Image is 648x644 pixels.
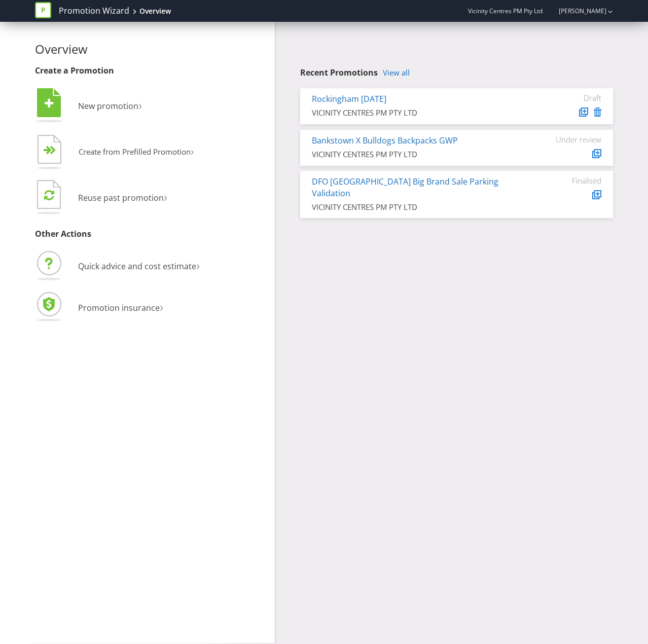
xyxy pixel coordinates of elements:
[541,93,601,102] div: Draft
[541,135,601,144] div: Under review
[59,5,129,17] a: Promotion Wizard
[50,146,56,155] tspan: 
[35,43,267,56] h2: Overview
[139,6,171,16] div: Overview
[541,176,601,185] div: Finalised
[383,68,410,77] a: View all
[35,230,267,239] h3: Other Actions
[191,143,194,159] span: ›
[300,67,378,78] span: Recent Promotions
[35,302,163,313] a: Promotion insurance›
[35,66,267,76] h3: Create a Promotion
[138,96,142,113] span: ›
[468,7,543,15] span: Vicinity Centres PM Pty Ltd
[78,192,164,203] span: Reuse past promotion
[45,98,54,109] tspan: 
[164,188,167,205] span: ›
[78,302,160,313] span: Promotion insurance
[160,298,163,315] span: ›
[312,202,525,212] div: VICINITY CENTRES PM PTY LTD
[312,176,498,199] a: DFO [GEOGRAPHIC_DATA] Big Brand Sale Parking Validation
[35,261,200,272] a: Quick advice and cost estimate›
[312,93,386,104] a: Rockingham [DATE]
[78,100,138,112] span: New promotion
[312,149,525,160] div: VICINITY CENTRES PM PTY LTD
[312,108,525,118] div: VICINITY CENTRES PM PTY LTD
[35,132,195,173] button: Create from Prefilled Promotion›
[312,135,458,146] a: Bankstown X Bulldogs Backpacks GWP
[79,147,191,157] span: Create from Prefilled Promotion
[196,257,200,273] span: ›
[78,261,196,272] span: Quick advice and cost estimate
[44,189,54,201] tspan: 
[549,7,606,15] a: [PERSON_NAME]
